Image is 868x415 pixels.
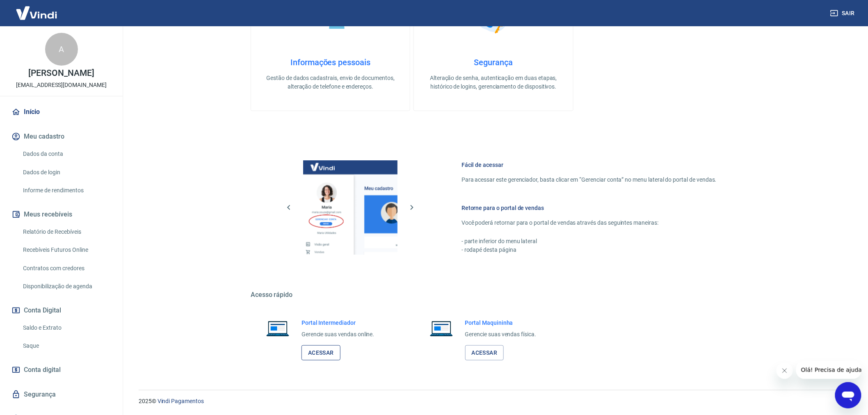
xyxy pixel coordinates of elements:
a: Segurança [10,385,113,404]
h5: Acesso rápido [251,291,736,299]
button: Meu cadastro [10,128,113,146]
h4: Informações pessoais [264,57,397,67]
h6: Fácil de acessar [461,161,717,169]
img: Vindi [10,0,63,25]
iframe: Fechar mensagem [777,363,793,379]
button: Sair [829,6,858,21]
iframe: Botão para abrir a janela de mensagens [835,382,861,408]
h6: Portal Maquininha [465,319,537,327]
h6: Portal Intermediador [302,319,375,327]
h6: Retorne para o portal de vendas [461,204,717,212]
a: Acessar [302,345,340,360]
a: Conta digital [10,361,113,379]
img: Imagem da dashboard mostrando o botão de gerenciar conta na sidebar no lado esquerdo [303,160,397,255]
p: Gerencie suas vendas física. [465,330,537,339]
p: Para acessar este gerenciador, basta clicar em “Gerenciar conta” no menu lateral do portal de ven... [461,176,717,184]
p: - parte inferior do menu lateral [461,237,717,246]
a: Acessar [465,345,504,360]
p: [PERSON_NAME] [28,69,94,78]
iframe: Mensagem da empresa [796,361,861,379]
p: [EMAIL_ADDRESS][DOMAIN_NAME] [16,81,107,89]
a: Relatório de Recebíveis [20,223,113,240]
a: Dados da conta [20,146,113,162]
div: A [45,33,78,66]
span: Olá! Precisa de ajuda? [5,6,69,12]
a: Início [10,103,113,121]
a: Dados de login [20,164,113,181]
button: Conta Digital [10,301,113,319]
a: Vindi Pagamentos [158,398,204,404]
h4: Segurança [427,57,560,67]
a: Recebíveis Futuros Online [20,242,113,258]
button: Meus recebíveis [10,205,113,223]
p: Gerencie suas vendas online. [302,330,375,339]
p: Gestão de dados cadastrais, envio de documentos, alteração de telefone e endereços. [264,74,397,91]
a: Contratos com credores [20,260,113,277]
a: Informe de rendimentos [20,182,113,199]
p: Você poderá retornar para o portal de vendas através das seguintes maneiras: [461,219,717,227]
p: 2025 © [139,397,848,406]
p: Alteração de senha, autenticação em duas etapas, histórico de logins, gerenciamento de dispositivos. [427,74,560,91]
img: Imagem de um notebook aberto [260,319,295,338]
img: Imagem de um notebook aberto [424,319,459,338]
a: Saldo e Extrato [20,319,113,336]
a: Disponibilização de agenda [20,278,113,295]
a: Saque [20,337,113,354]
span: Conta digital [24,364,61,376]
p: - rodapé desta página [461,246,717,254]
